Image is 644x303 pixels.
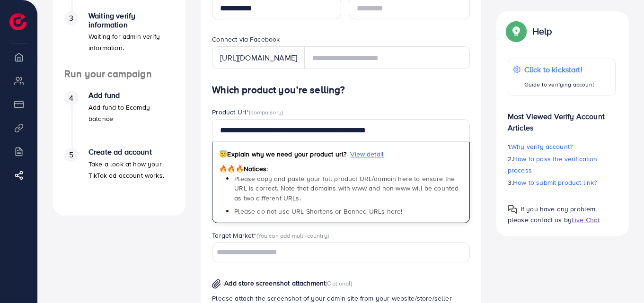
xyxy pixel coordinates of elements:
label: Connect via Facebook [212,35,280,44]
span: Notices: [219,164,268,173]
span: (You can add multi-country) [256,231,329,240]
span: (Optional) [326,279,352,287]
h4: Waiting verify information [88,11,174,29]
span: How to submit product link? [513,178,597,187]
p: Most Viewed Verify Account Articles [508,103,616,133]
span: Please do not use URL Shortens or Banned URLs here! [234,207,402,216]
span: Live Chat [572,215,600,225]
span: (compulsory) [249,108,283,116]
p: Help [532,26,552,37]
p: 3. [508,177,616,188]
p: Take a look at how your TikTok ad account works. [88,158,174,181]
label: Product Url [212,107,283,117]
span: 5 [69,149,73,160]
img: Popup guide [508,205,517,214]
img: img [212,279,221,289]
li: Create ad account [53,147,185,204]
li: Add fund [53,91,185,147]
p: Waiting for admin verify information. [88,31,174,53]
p: Add fund to Ecomdy balance [88,102,174,124]
p: 1. [508,141,616,152]
div: Search for option [212,242,470,262]
span: Add store screenshot attachment [224,278,326,288]
span: How to pass the verification process [508,154,598,175]
span: Why verify account? [511,142,573,151]
h4: Run your campaign [53,68,185,80]
label: Target Market [212,231,329,240]
img: Popup guide [508,23,525,40]
h4: Which product you’re selling? [212,84,470,96]
iframe: Chat [604,260,637,296]
div: [URL][DOMAIN_NAME] [212,46,305,69]
input: Search for option [213,245,458,260]
span: 4 [69,93,73,104]
img: logo [9,13,26,30]
span: Explain why we need your product url? [219,149,346,159]
span: Please copy and paste your full product URL/domain here to ensure the URL is correct. Note that d... [234,174,459,203]
p: Click to kickstart! [524,64,594,75]
p: Guide to verifying account [524,79,594,90]
span: 🔥🔥🔥 [219,164,243,173]
h4: Add fund [88,91,174,100]
h4: Create ad account [88,147,174,156]
span: 3 [69,13,73,24]
span: View detail [350,149,384,159]
span: 😇 [219,149,227,159]
p: 2. [508,153,616,176]
span: If you have any problem, please contact us by [508,204,597,225]
li: Waiting verify information [53,11,185,68]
